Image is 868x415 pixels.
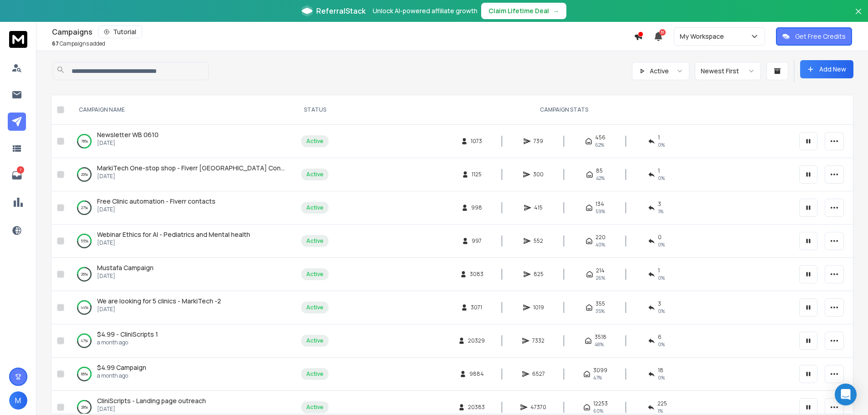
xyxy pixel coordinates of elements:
[306,404,324,411] div: Active
[658,200,661,208] span: 3
[68,191,296,225] td: 27%Free Clinic automation - Fiverr contacts[DATE]
[472,237,482,245] span: 997
[533,304,544,311] span: 1019
[97,272,154,280] p: [DATE]
[81,236,88,246] p: 55 %
[468,404,485,411] span: 20383
[68,291,296,324] td: 44%We are looking for 5 clinics - MarkiTech -2[DATE]
[469,370,484,378] span: 9884
[52,26,634,38] div: Campaigns
[553,6,559,15] span: →
[52,40,105,47] p: Campaigns added
[68,225,296,258] td: 55%Webinar Ethics for AI - Pediatrics and Mental health[DATE]
[68,125,296,158] td: 78%Newsletter WB 0610[DATE]
[52,40,59,47] span: 67
[81,303,88,312] p: 44 %
[534,138,543,145] span: 739
[471,304,482,311] span: 3071
[776,27,852,46] button: Get Free Credits
[97,263,154,272] span: Mustafa Campaign
[695,62,761,80] button: Newest First
[97,363,146,372] span: $4.99 Campaign
[97,197,216,205] span: Free Clinic automation - Fiverr contacts
[658,274,665,282] span: 0 %
[306,337,324,344] div: Active
[795,32,846,41] p: Get Free Credits
[9,391,27,410] button: M
[97,197,216,206] a: Free Clinic automation - Fiverr contacts
[97,130,159,139] a: Newsletter WB 0610
[296,95,334,125] th: STATUS
[471,204,482,211] span: 998
[658,300,661,307] span: 3
[596,307,605,315] span: 35 %
[97,206,216,213] p: [DATE]
[595,134,606,141] span: 456
[97,339,158,346] p: a month ago
[97,239,250,246] p: [DATE]
[306,138,324,145] div: Active
[658,174,665,182] span: 0 %
[800,60,853,78] button: Add New
[97,396,206,405] a: CliniScripts - Landing page outreach
[97,173,287,180] p: [DATE]
[481,3,566,19] button: Claim Lifetime Deal→
[316,5,365,16] span: ReferralStack
[98,26,142,38] button: Tutorial
[472,171,482,178] span: 1125
[596,300,605,307] span: 355
[658,134,660,141] span: 1
[596,200,604,208] span: 134
[534,237,543,245] span: 552
[593,367,607,374] span: 3099
[595,141,604,149] span: 62 %
[97,330,158,339] a: $4.99 - CliniScripts 1
[596,267,605,274] span: 214
[468,337,485,344] span: 20329
[593,407,603,415] span: 60 %
[532,337,544,344] span: 7332
[97,405,206,413] p: [DATE]
[97,230,250,239] span: Webinar Ethics for AI - Pediatrics and Mental health
[306,237,324,245] div: Active
[532,370,545,378] span: 6527
[97,164,376,172] span: MarkiTech One-stop shop - Fiverr [GEOGRAPHIC_DATA] Contacts 3 + [GEOGRAPHIC_DATA]
[97,396,206,405] span: CliniScripts - Landing page outreach
[658,241,665,248] span: 0 %
[534,204,543,211] span: 415
[658,167,660,174] span: 1
[17,166,24,174] p: 7
[658,307,665,315] span: 0 %
[81,137,88,146] p: 78 %
[595,341,604,348] span: 48 %
[596,241,605,248] span: 40 %
[8,166,26,184] a: 7
[658,341,665,348] span: 0 %
[659,29,666,36] span: 31
[81,170,88,179] p: 20 %
[306,204,324,211] div: Active
[680,32,728,41] p: My Workspace
[657,407,663,415] span: 1 %
[68,324,296,358] td: 47%$4.99 - CliniScripts 1a month ago
[97,297,221,306] a: We are looking for 5 clinics - MarkiTech -2
[595,333,606,341] span: 3518
[596,174,605,182] span: 42 %
[306,171,324,178] div: Active
[593,400,608,407] span: 12253
[470,271,483,278] span: 3083
[650,67,669,76] p: Active
[81,403,88,412] p: 28 %
[97,372,146,379] p: a month ago
[68,158,296,191] td: 20%MarkiTech One-stop shop - Fiverr [GEOGRAPHIC_DATA] Contacts 3 + [GEOGRAPHIC_DATA][DATE]
[81,203,88,212] p: 27 %
[334,95,794,125] th: CAMPAIGN STATS
[97,363,146,372] a: $4.99 Campaign
[596,234,606,241] span: 220
[81,270,88,279] p: 26 %
[658,141,665,149] span: 0 %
